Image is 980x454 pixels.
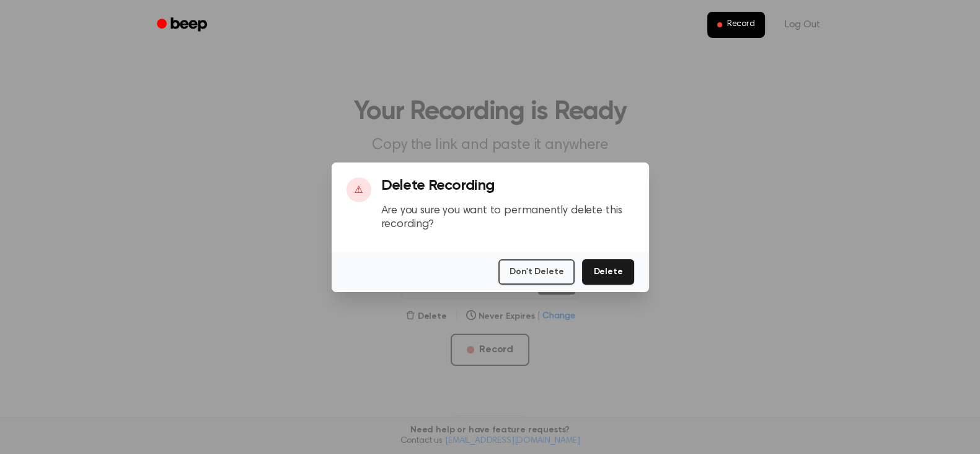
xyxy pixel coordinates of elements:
[727,19,755,30] span: Record
[381,177,634,194] h3: Delete Recording
[381,204,634,232] p: Are you sure you want to permanently delete this recording?
[772,10,832,40] a: Log Out
[707,12,765,38] button: Record
[498,259,575,285] button: Don't Delete
[582,259,633,285] button: Delete
[148,13,218,37] a: Beep
[347,177,371,202] div: ⚠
